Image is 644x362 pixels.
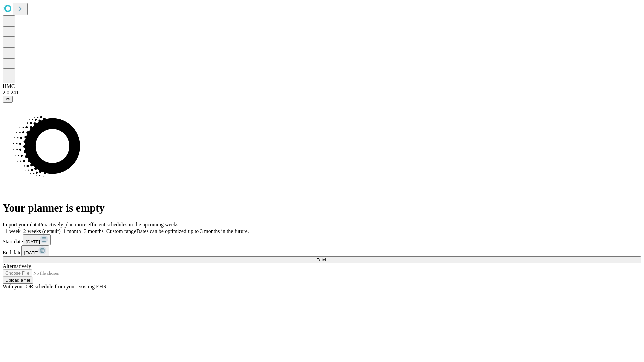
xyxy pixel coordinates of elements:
[3,256,641,263] button: Fetch
[3,83,641,89] div: HMC
[26,239,40,244] span: [DATE]
[84,228,104,234] span: 3 months
[3,222,39,227] span: Import your data
[5,228,21,234] span: 1 week
[5,97,10,102] span: @
[24,250,38,255] span: [DATE]
[63,228,81,234] span: 1 month
[23,228,61,234] span: 2 weeks (default)
[23,234,51,245] button: [DATE]
[3,284,107,289] span: With your OR schedule from your existing EHR
[3,277,33,284] button: Upload a file
[39,222,180,227] span: Proactively plan more efficient schedules in the upcoming weeks.
[3,245,641,256] div: End date
[106,228,136,234] span: Custom range
[21,245,49,256] button: [DATE]
[316,257,327,262] span: Fetch
[3,89,641,96] div: 2.0.241
[136,228,249,234] span: Dates can be optimized up to 3 months in the future.
[3,234,641,245] div: Start date
[3,263,31,269] span: Alternatively
[3,202,641,214] h1: Your planner is empty
[3,96,13,103] button: @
